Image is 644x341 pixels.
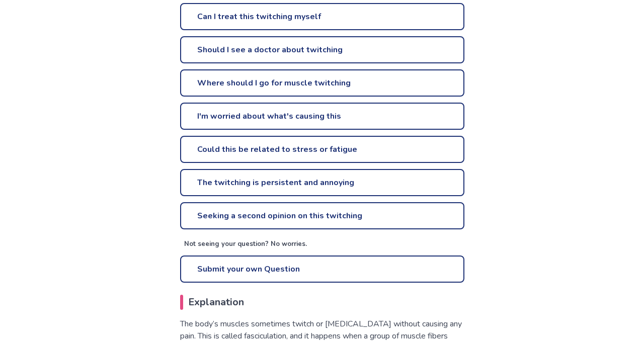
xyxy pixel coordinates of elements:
a: Seeking a second opinion on this twitching [180,202,464,229]
a: Can I treat this twitching myself [180,3,464,30]
a: Could this be related to stress or fatigue [180,136,464,163]
a: Submit your own Question [180,255,464,283]
p: Not seeing your question? No worries. [184,239,464,249]
h2: Explanation [180,295,464,310]
a: I'm worried about what's causing this [180,103,464,130]
a: The twitching is persistent and annoying [180,169,464,196]
a: Where should I go for muscle twitching [180,69,464,97]
a: Should I see a doctor about twitching [180,36,464,63]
